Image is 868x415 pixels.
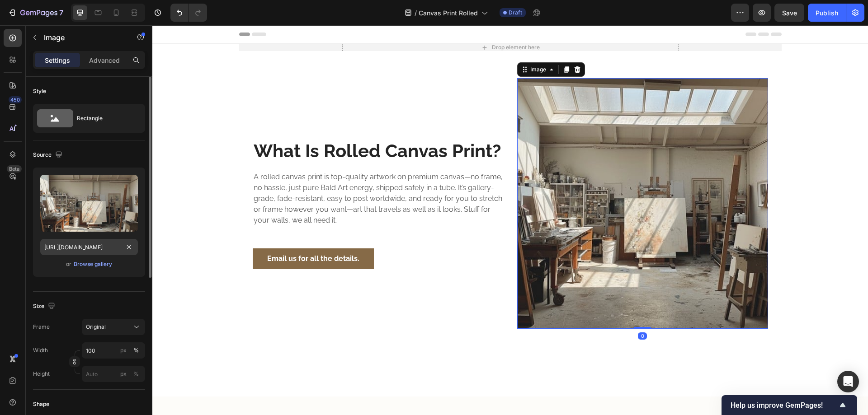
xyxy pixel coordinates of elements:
div: Shape [33,400,49,408]
div: px [120,370,127,378]
div: Style [33,87,46,95]
div: Size [33,300,57,312]
p: Settings [45,56,70,65]
img: preview-image [40,175,138,232]
div: Rectangle [77,108,132,129]
p: 7 [59,7,63,18]
div: Open Intercom Messenger [837,371,859,392]
iframe: To enrich screen reader interactions, please activate Accessibility in Grammarly extension settings [152,25,868,415]
button: Publish [808,4,846,22]
div: px [120,346,127,354]
div: Browse gallery [74,260,112,268]
label: Height [33,370,50,378]
span: / [415,8,417,18]
span: or [66,259,71,270]
button: px [131,345,142,356]
button: % [118,345,129,356]
button: px [131,368,142,379]
span: Help us improve GemPages! [731,401,837,410]
p: Image [44,32,121,43]
input: https://example.com/image.jpg [40,239,138,255]
div: 450 [9,96,22,103]
div: Source [33,149,64,161]
span: Original [86,323,106,331]
input: px% [82,342,145,359]
span: Canvas Print Rolled [419,8,478,18]
span: Draft [509,9,522,17]
button: % [118,368,129,379]
button: Browse gallery [73,260,113,269]
div: Publish [816,8,838,18]
div: Beta [7,165,22,173]
label: Width [33,346,48,354]
label: Frame [33,323,50,331]
button: Original [82,319,145,335]
img: Artist_creative_space.jpg [365,53,616,303]
div: Undo/Redo [170,4,207,22]
div: % [133,346,139,354]
p: Advanced [89,56,120,65]
button: Show survey - Help us improve GemPages! [731,400,848,410]
div: % [133,370,139,378]
input: px% [82,366,145,382]
div: Image [376,40,396,48]
button: 7 [4,4,67,22]
span: Save [782,9,797,17]
div: 0 [486,307,495,314]
button: Save [774,4,804,22]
